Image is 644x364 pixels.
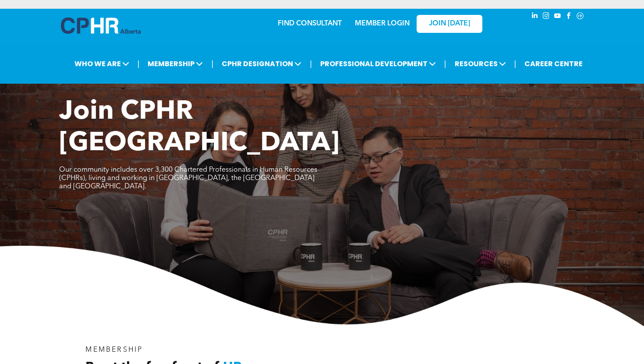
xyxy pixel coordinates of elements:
[417,15,482,33] a: JOIN [DATE]
[522,56,585,72] a: CAREER CENTRE
[61,18,141,34] img: A blue and white logo for cp alberta
[145,56,205,72] span: MEMBERSHIP
[278,20,342,27] a: FIND CONSULTANT
[564,11,573,23] a: facebook
[530,11,539,23] a: linkedin
[429,20,470,28] span: JOIN [DATE]
[514,55,517,73] li: |
[59,99,340,157] span: Join CPHR [GEOGRAPHIC_DATA]
[452,56,509,72] span: RESOURCES
[85,346,143,353] span: MEMBERSHIP
[355,20,410,27] a: MEMBER LOGIN
[575,11,585,23] a: Social network
[59,166,317,190] span: Our community includes over 3,300 Chartered Professionals in Human Resources (CPHRs), living and ...
[318,56,439,72] span: PROFESSIONAL DEVELOPMENT
[552,11,562,23] a: youtube
[211,55,213,73] li: |
[444,55,446,73] li: |
[310,55,312,73] li: |
[138,55,140,73] li: |
[72,56,132,72] span: WHO WE ARE
[541,11,551,23] a: instagram
[219,56,304,72] span: CPHR DESIGNATION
